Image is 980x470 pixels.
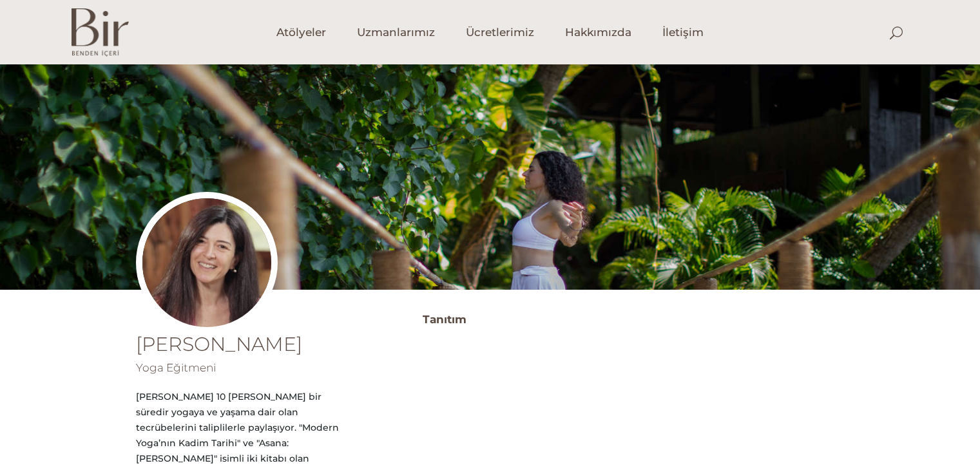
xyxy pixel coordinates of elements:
h1: [PERSON_NAME] [136,335,352,354]
span: Ücretlerimiz [466,25,534,40]
span: Uzmanlarımız [357,25,435,40]
span: Hakkımızda [565,25,631,40]
span: Yoga Eğitmeni [136,361,216,374]
span: Atölyeler [276,25,326,40]
img: profilgulin3-300x300.jpg [136,192,278,334]
span: İletişim [662,25,704,40]
h3: Tanıtım [423,309,845,330]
